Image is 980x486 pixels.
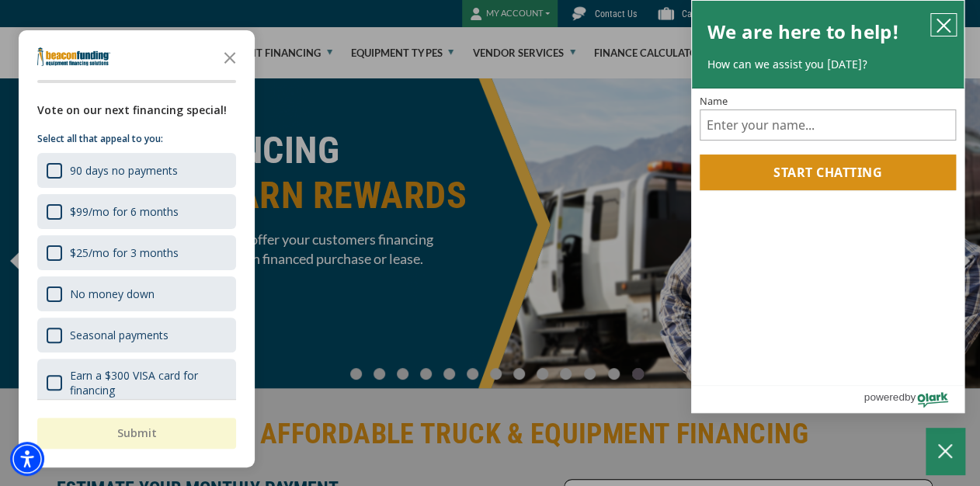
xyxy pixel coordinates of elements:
div: $99/mo for 6 months [37,194,236,229]
button: Close Chatbox [926,428,964,474]
div: No money down [70,286,155,301]
div: Earn a $300 VISA card for financing [70,368,227,397]
a: Powered by Olark [864,386,964,412]
input: Name [700,109,956,141]
div: $25/mo for 3 months [70,245,179,260]
button: Submit [37,418,236,449]
h2: We are here to help! [707,16,899,47]
div: No money down [37,276,236,311]
img: Company logo [37,47,110,66]
div: $99/mo for 6 months [70,204,179,219]
button: Close the survey [214,41,245,72]
p: Select all that appeal to you: [37,131,236,147]
span: by [905,387,916,407]
span: powered [864,387,904,407]
div: $25/mo for 3 months [37,235,236,270]
div: 90 days no payments [70,163,178,178]
div: Earn a $300 VISA card for financing [37,359,236,407]
div: Vote on our next financing special! [37,102,236,119]
div: Seasonal payments [37,318,236,352]
div: Survey [19,30,255,467]
div: Accessibility Menu [10,442,44,476]
div: Seasonal payments [70,328,169,342]
div: 90 days no payments [37,153,236,188]
button: close chatbox [931,14,956,36]
button: Start chatting [700,154,956,190]
p: How can we assist you [DATE]? [707,57,948,72]
label: Name [700,96,956,106]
